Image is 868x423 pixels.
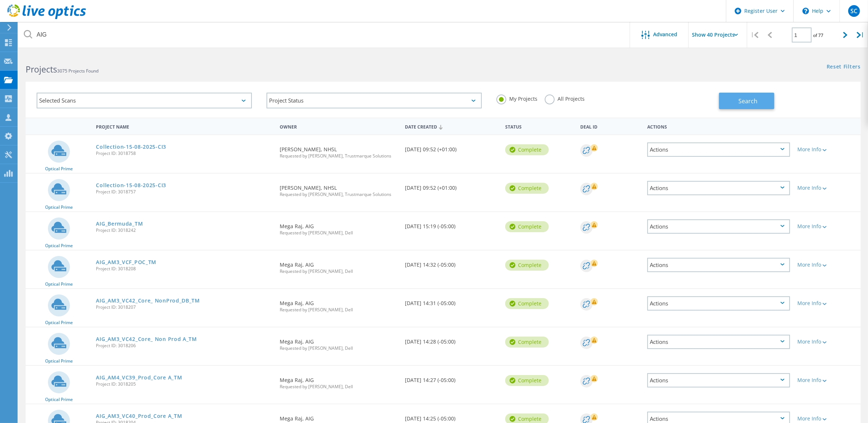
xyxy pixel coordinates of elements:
[18,22,630,48] input: Search projects by name, owner, ID, company, etc
[280,308,398,312] span: Requested by [PERSON_NAME], Dell
[647,181,790,195] div: Actions
[797,378,857,383] div: More Info
[797,185,857,190] div: More Info
[505,298,549,309] div: Complete
[505,260,549,271] div: Complete
[96,190,272,194] span: Project ID: 3018757
[813,32,824,38] span: of 77
[747,22,762,48] div: |
[401,251,502,275] div: [DATE] 14:32 (-05:00)
[96,221,143,226] a: AIG_Bermuda_TM
[280,231,398,235] span: Requested by [PERSON_NAME], Dell
[280,154,398,158] span: Requested by [PERSON_NAME], Trustmarque Solutions
[496,94,537,101] label: My Projects
[96,375,182,380] a: AIG_AM4_VC39_Prod_Core A_TM
[276,119,401,133] div: Owner
[96,151,272,156] span: Project ID: 3018758
[96,144,166,149] a: Collection-15-08-2025-CI3
[45,282,73,286] span: Optical Prime
[653,32,678,37] span: Advanced
[57,68,98,74] span: 3075 Projects Found
[45,320,73,325] span: Optical Prime
[850,8,857,14] span: SC
[45,205,73,209] span: Optical Prime
[577,119,643,133] div: Deal Id
[276,327,401,358] div: Mega Raj, AIG
[647,296,790,311] div: Actions
[280,385,398,389] span: Requested by [PERSON_NAME], Dell
[96,228,272,233] span: Project ID: 3018242
[92,119,276,133] div: Project Name
[505,221,549,232] div: Complete
[45,397,73,402] span: Optical Prime
[401,327,502,352] div: [DATE] 14:28 (-05:00)
[505,375,549,386] div: Complete
[96,267,272,271] span: Project ID: 3018208
[647,219,790,234] div: Actions
[96,260,156,265] a: AIG_AM3_VCF_POC_TM
[401,119,502,133] div: Date Created
[797,262,857,267] div: More Info
[647,258,790,272] div: Actions
[647,373,790,387] div: Actions
[827,64,861,70] a: Reset Filters
[401,135,502,159] div: [DATE] 09:52 (+01:00)
[797,147,857,152] div: More Info
[7,15,86,21] a: Live Optics Dashboard
[401,212,502,236] div: [DATE] 15:19 (-05:00)
[96,305,272,309] span: Project ID: 3018207
[797,416,857,421] div: More Info
[45,244,73,248] span: Optical Prime
[545,94,585,101] label: All Projects
[276,174,401,204] div: [PERSON_NAME], NHSL
[401,289,502,313] div: [DATE] 14:31 (-05:00)
[719,93,774,109] button: Search
[276,289,401,319] div: Mega Raj, AIG
[505,183,549,194] div: Complete
[276,135,401,166] div: [PERSON_NAME], NHSL
[797,224,857,229] div: More Info
[280,346,398,350] span: Requested by [PERSON_NAME], Dell
[280,269,398,274] span: Requested by [PERSON_NAME], Dell
[96,183,166,188] a: Collection-15-08-2025-CI3
[505,337,549,348] div: Complete
[647,142,790,157] div: Actions
[276,212,401,242] div: Mega Raj, AIG
[853,22,868,48] div: |
[96,344,272,348] span: Project ID: 3018206
[276,251,401,281] div: Mega Raj, AIG
[45,359,73,363] span: Optical Prime
[267,93,482,108] div: Project Status
[505,144,549,155] div: Complete
[647,335,790,349] div: Actions
[502,119,577,133] div: Status
[37,93,252,108] div: Selected Scans
[401,366,502,390] div: [DATE] 14:27 (-05:00)
[797,339,857,344] div: More Info
[739,97,758,105] span: Search
[96,382,272,386] span: Project ID: 3018205
[96,337,197,342] a: AIG_AM3_VC42_Core_ Non Prod A_TM
[644,119,794,133] div: Actions
[45,167,73,171] span: Optical Prime
[96,298,200,303] a: AIG_AM3_VC42_Core_ NonProd_DB_TM
[802,8,809,14] svg: \n
[280,192,398,197] span: Requested by [PERSON_NAME], Trustmarque Solutions
[401,174,502,198] div: [DATE] 09:52 (+01:00)
[26,63,57,75] b: Projects
[276,366,401,396] div: Mega Raj, AIG
[797,301,857,306] div: More Info
[96,413,182,419] a: AIG_AM3_VC40_Prod_Core A_TM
